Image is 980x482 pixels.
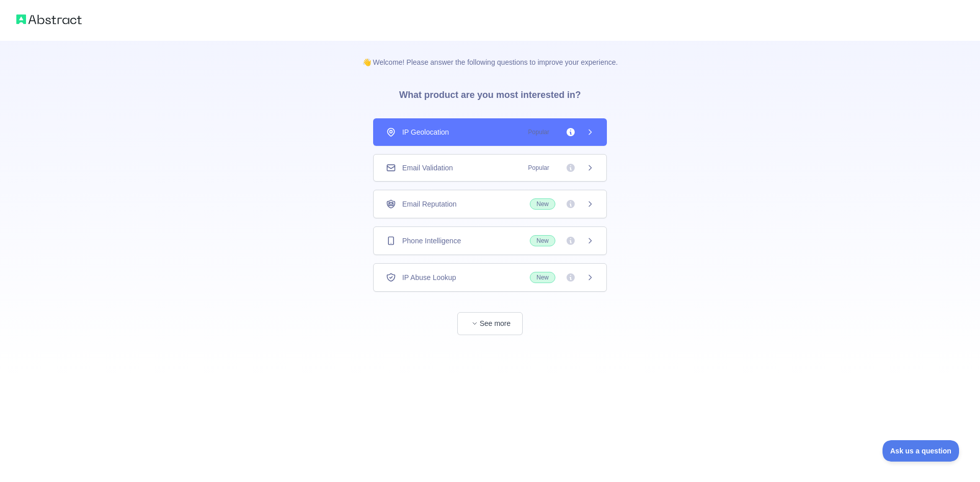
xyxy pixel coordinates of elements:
span: New [530,272,555,283]
span: New [530,235,555,246]
p: 👋 Welcome! Please answer the following questions to improve your experience. [346,41,634,67]
span: New [530,198,555,210]
span: IP Abuse Lookup [402,272,456,283]
span: IP Geolocation [402,127,449,137]
span: Email Reputation [402,199,457,209]
span: Phone Intelligence [402,236,461,246]
button: See more [457,312,523,335]
iframe: Toggle Customer Support [883,440,960,462]
span: Email Validation [402,163,453,173]
img: Abstract logo [16,12,82,27]
span: Popular [522,127,555,137]
span: Popular [522,163,555,173]
h3: What product are you most interested in? [383,67,597,118]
